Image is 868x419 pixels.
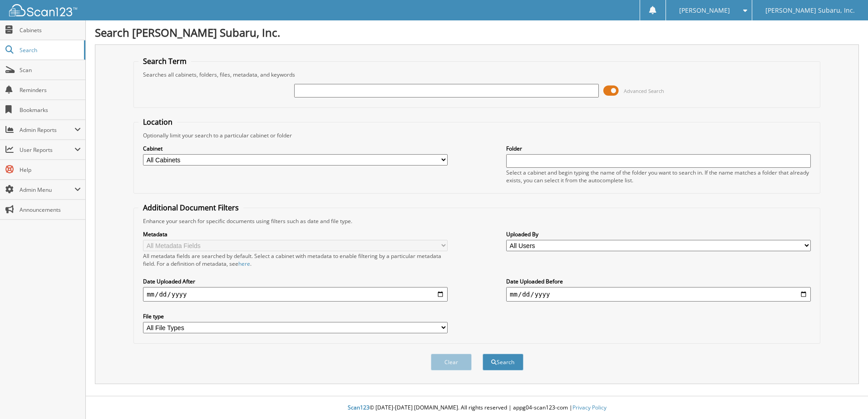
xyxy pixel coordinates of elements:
label: Cabinet [143,145,448,152]
span: Admin Menu [20,186,74,194]
h1: Search [PERSON_NAME] Subaru, Inc. [95,25,859,40]
label: Date Uploaded After [143,278,448,285]
label: Uploaded By [506,230,811,238]
div: Optionally limit your search to a particular cabinet or folder [138,132,815,139]
span: User Reports [20,146,74,154]
span: Advanced Search [624,88,664,94]
a: here [238,260,250,268]
span: [PERSON_NAME] [679,8,730,13]
legend: Search Term [138,56,191,66]
span: Announcements [20,206,81,214]
legend: Location [138,117,177,127]
label: Folder [506,145,811,152]
label: Metadata [143,230,448,238]
div: © [DATE]-[DATE] [DOMAIN_NAME]. All rights reserved | appg04-scan123-com | [86,397,868,419]
legend: Additional Document Filters [138,203,243,213]
iframe: Chat Widget [823,375,868,419]
span: Scan123 [348,404,370,411]
span: Cabinets [20,26,81,34]
button: Search [483,354,523,370]
span: Help [20,166,81,174]
span: Search [20,46,79,54]
span: [PERSON_NAME] Subaru, Inc. [765,8,855,13]
div: Enhance your search for specific documents using filters such as date and file type. [138,217,815,225]
label: File type [143,312,448,320]
input: end [506,287,811,302]
div: Searches all cabinets, folders, files, metadata, and keywords [138,71,815,78]
label: Date Uploaded Before [506,278,811,285]
div: Select a cabinet and begin typing the name of the folder you want to search in. If the name match... [506,169,811,184]
span: Admin Reports [20,126,74,134]
span: Reminders [20,86,81,94]
input: start [143,287,448,302]
span: Bookmarks [20,106,81,114]
span: Scan [20,66,81,74]
button: Clear [431,354,472,370]
div: All metadata fields are searched by default. Select a cabinet with metadata to enable filtering b... [143,252,448,268]
img: scan123-logo-white.svg [9,4,77,16]
a: Privacy Policy [572,404,607,411]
